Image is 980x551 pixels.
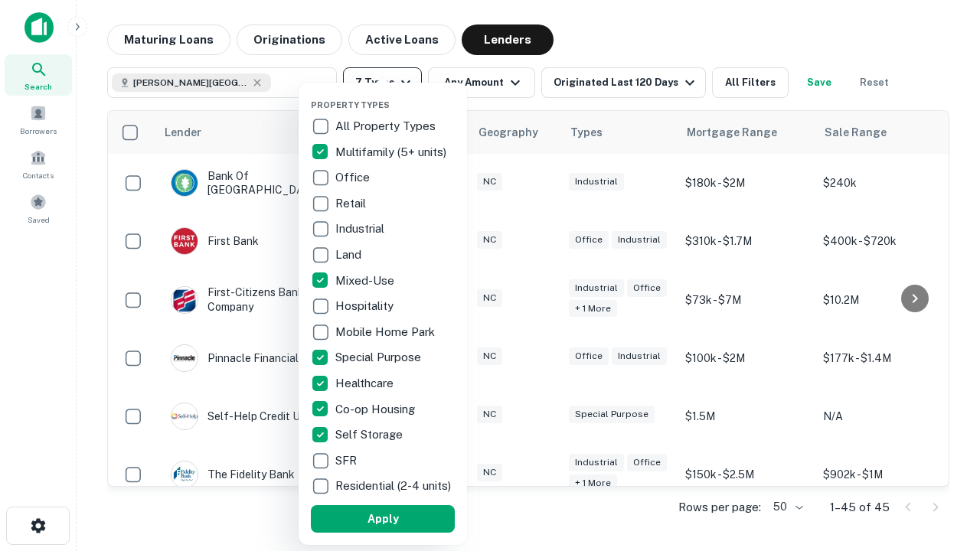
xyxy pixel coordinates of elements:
[335,348,424,367] p: Special Purpose
[335,374,397,393] p: Healthcare
[335,477,454,495] p: Residential (2-4 units)
[335,452,360,470] p: SFR
[335,272,397,290] p: Mixed-Use
[335,143,449,161] p: Multifamily (5+ units)
[335,297,397,315] p: Hospitality
[335,220,387,238] p: Industrial
[335,400,418,419] p: Co-op Housing
[335,246,364,264] p: Land
[335,425,406,444] p: Self Storage
[311,505,455,533] button: Apply
[311,100,390,109] span: Property Types
[335,323,438,341] p: Mobile Home Park
[903,429,980,502] iframe: Chat Widget
[335,117,439,135] p: All Property Types
[335,168,373,187] p: Office
[335,194,369,213] p: Retail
